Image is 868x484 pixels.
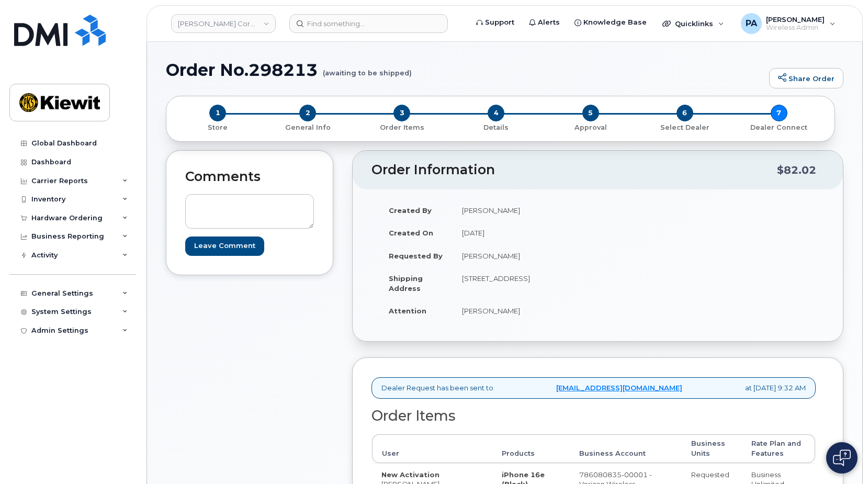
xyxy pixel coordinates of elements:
p: Select Dealer [642,123,728,132]
h2: Order Information [371,163,777,177]
span: 6 [677,105,693,121]
span: 2 [299,105,316,121]
small: (awaiting to be shipped) [323,61,412,77]
a: 4 Details [449,121,543,132]
strong: Shipping Address [389,274,423,292]
th: Business Units [682,434,741,463]
a: 1 Store [175,121,261,132]
span: 3 [393,105,410,121]
h2: Comments [185,170,314,184]
td: [DATE] [453,221,590,244]
a: 3 Order Items [355,121,449,132]
a: Share Order [769,68,843,89]
a: 6 Select Dealer [638,121,732,132]
h2: Order Items [371,408,816,424]
th: User [372,434,492,463]
div: $82.02 [777,160,816,180]
span: 4 [488,105,504,121]
a: 5 Approval [544,121,638,132]
strong: Created By [389,206,432,215]
p: Order Items [359,123,445,132]
h1: Order No.298213 [166,61,764,79]
strong: Requested By [389,252,443,260]
img: Open chat [833,449,851,466]
div: Dealer Request has been sent to at [DATE] 9:32 AM [371,377,816,399]
input: Leave Comment [185,237,264,256]
span: 1 [209,105,226,121]
p: Approval [548,123,634,132]
span: 5 [582,105,599,121]
th: Business Account [570,434,682,463]
strong: New Activation [381,470,439,479]
p: Details [453,123,539,132]
strong: Created On [389,229,433,237]
td: [PERSON_NAME] [453,244,590,267]
td: [PERSON_NAME] [453,199,590,222]
p: General Info [265,123,351,132]
a: [EMAIL_ADDRESS][DOMAIN_NAME] [556,383,682,393]
strong: Attention [389,307,426,315]
th: Rate Plan and Features [742,434,815,463]
th: Products [492,434,570,463]
td: [PERSON_NAME] [453,299,590,322]
p: Store [179,123,256,132]
a: 2 General Info [261,121,355,132]
span: Requested [691,470,729,479]
td: [STREET_ADDRESS] [453,267,590,299]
